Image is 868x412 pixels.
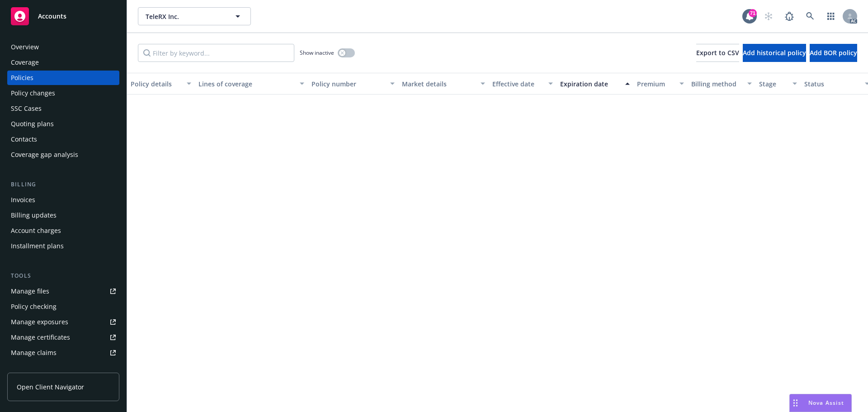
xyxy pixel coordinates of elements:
[11,117,54,131] div: Quoting plans
[11,147,78,162] div: Coverage gap analysis
[759,79,787,89] div: Stage
[7,284,119,298] a: Manage files
[7,239,119,253] a: Installment plans
[7,330,119,345] a: Manage certificates
[11,86,55,100] div: Policy changes
[743,44,806,62] button: Add historical policy
[7,180,119,189] div: Billing
[633,73,688,95] button: Premium
[138,44,294,62] input: Filter by keyword...
[11,40,39,54] div: Overview
[780,7,798,25] a: Report a Bug
[696,44,739,62] button: Export to CSV
[7,208,119,223] a: Billing updates
[790,394,801,412] div: Drag to move
[402,79,475,89] div: Market details
[688,73,755,95] button: Billing method
[801,7,819,25] a: Search
[810,48,857,57] span: Add BOR policy
[195,73,308,95] button: Lines of coverage
[7,315,119,329] a: Manage exposures
[492,79,543,89] div: Effective date
[759,7,778,25] a: Start snowing
[38,13,66,20] span: Accounts
[7,193,119,207] a: Invoices
[489,73,557,95] button: Effective date
[810,44,857,62] button: Add BOR policy
[7,86,119,100] a: Policy changes
[7,40,119,54] a: Overview
[11,55,39,70] div: Coverage
[398,73,489,95] button: Market details
[198,79,294,89] div: Lines of coverage
[7,271,119,280] div: Tools
[7,4,119,29] a: Accounts
[308,73,398,95] button: Policy number
[11,71,33,85] div: Policies
[7,71,119,85] a: Policies
[691,79,742,89] div: Billing method
[11,361,53,375] div: Manage BORs
[11,284,49,298] div: Manage files
[557,73,633,95] button: Expiration date
[637,79,674,89] div: Premium
[7,147,119,162] a: Coverage gap analysis
[804,79,859,89] div: Status
[7,346,119,360] a: Manage claims
[560,79,620,89] div: Expiration date
[127,73,195,95] button: Policy details
[7,223,119,238] a: Account charges
[11,330,70,345] div: Manage certificates
[7,132,119,147] a: Contacts
[17,382,84,392] span: Open Client Navigator
[7,55,119,70] a: Coverage
[822,7,840,25] a: Switch app
[743,48,806,57] span: Add historical policy
[11,239,64,253] div: Installment plans
[7,299,119,314] a: Policy checking
[146,12,224,21] span: TeleRX Inc.
[11,193,35,207] div: Invoices
[138,7,251,25] button: TeleRX Inc.
[131,79,181,89] div: Policy details
[7,117,119,131] a: Quoting plans
[7,361,119,375] a: Manage BORs
[11,346,57,360] div: Manage claims
[11,208,57,223] div: Billing updates
[311,79,385,89] div: Policy number
[11,315,68,329] div: Manage exposures
[749,9,757,17] div: 71
[808,399,844,407] span: Nova Assist
[11,299,57,314] div: Policy checking
[696,48,739,57] span: Export to CSV
[7,101,119,116] a: SSC Cases
[11,223,61,238] div: Account charges
[300,49,334,57] span: Show inactive
[789,394,852,412] button: Nova Assist
[11,132,37,147] div: Contacts
[11,101,42,116] div: SSC Cases
[755,73,801,95] button: Stage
